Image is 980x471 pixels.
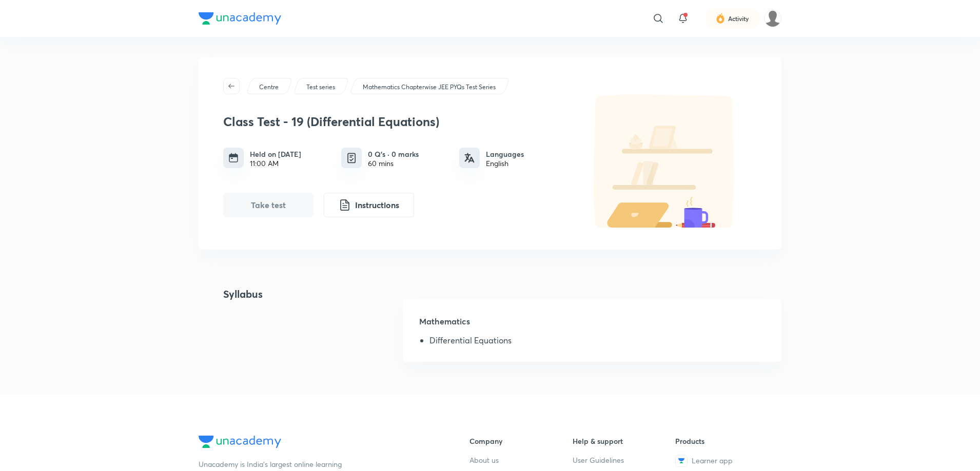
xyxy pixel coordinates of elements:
[469,455,573,465] a: About us
[764,10,781,27] img: DRISHITH NARAYAN
[573,455,676,465] a: User Guidelines
[258,83,281,92] a: Centre
[469,436,573,446] h6: Company
[345,152,358,165] img: quiz info
[486,159,524,168] div: English
[419,315,765,336] h5: Mathematics
[368,149,419,159] h6: 0 Q’s · 0 marks
[259,83,279,92] p: Centre
[572,94,757,228] img: default
[199,12,281,25] img: Company Logo
[573,436,676,446] h6: Help & support
[675,436,778,446] h6: Products
[675,455,688,467] img: Learner app
[305,83,337,92] a: Test series
[250,149,301,159] h6: Held on [DATE]
[199,286,263,374] h4: Syllabus
[429,336,765,349] li: Differential Equations
[228,153,239,163] img: timing
[716,12,725,25] img: activity
[306,83,335,92] p: Test series
[675,455,778,467] a: Learner app
[199,436,437,450] a: Company Logo
[486,149,524,159] h6: Languages
[464,153,475,163] img: languages
[250,159,301,168] div: 11:00 AM
[223,193,313,217] button: Take test
[368,159,419,168] div: 60 mins
[361,83,498,92] a: Mathematics Chapterwise JEE PYQs Test Series
[324,193,414,217] button: Instructions
[339,199,351,211] img: instruction
[692,455,733,466] span: Learner app
[223,114,567,129] h3: Class Test - 19 (Differential Equations)
[363,83,496,92] p: Mathematics Chapterwise JEE PYQs Test Series
[199,436,281,448] img: Company Logo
